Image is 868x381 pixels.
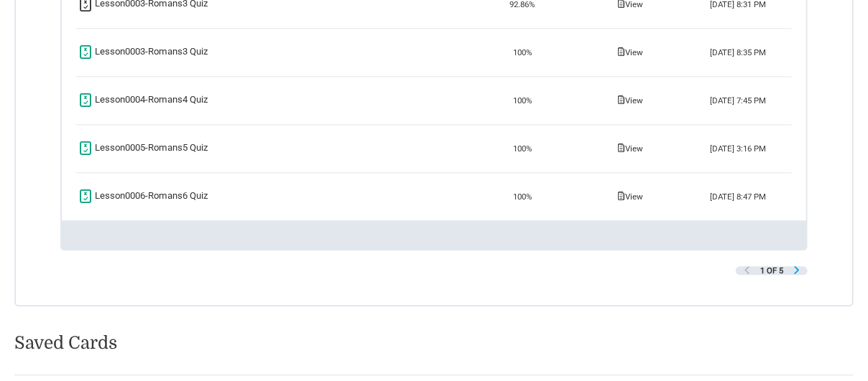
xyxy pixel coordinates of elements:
[684,95,792,106] div: [DATE] 7:45 PM
[617,47,643,57] a: View the statistics of the quiz attempt.
[95,139,208,156] span: Lesson0005-Romans5 Quiz
[617,144,643,154] a: View the statistics of the quiz attempt.
[793,266,800,275] a: Next Page
[76,43,208,62] a: Go to the quiz page.
[95,91,208,108] span: Lesson0004-Romans4 Quiz
[95,43,208,60] span: Lesson0003-Romans3 Quiz
[14,335,854,363] h2: Saved Cards
[684,47,792,58] div: [DATE] 8:35 PM
[760,267,783,275] span: 1 of 5
[95,187,208,204] span: Lesson0006-Romans6 Quiz
[684,143,792,154] div: [DATE] 3:16 PM
[468,95,576,106] div: 100%
[76,43,95,62] div: Passed
[76,91,208,110] a: Go to the quiz page.
[76,187,95,206] div: Passed
[76,91,95,110] div: Passed
[76,139,208,158] a: Go to the quiz page.
[617,95,643,105] a: View the statistics of the quiz attempt.
[468,47,576,58] div: 100%
[468,143,576,154] div: 100%
[76,139,95,158] div: Passed
[76,187,208,206] a: Go to the quiz page.
[684,191,792,202] div: [DATE] 8:47 PM
[468,191,576,202] div: 100%
[617,192,643,202] a: View the statistics of the quiz attempt.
